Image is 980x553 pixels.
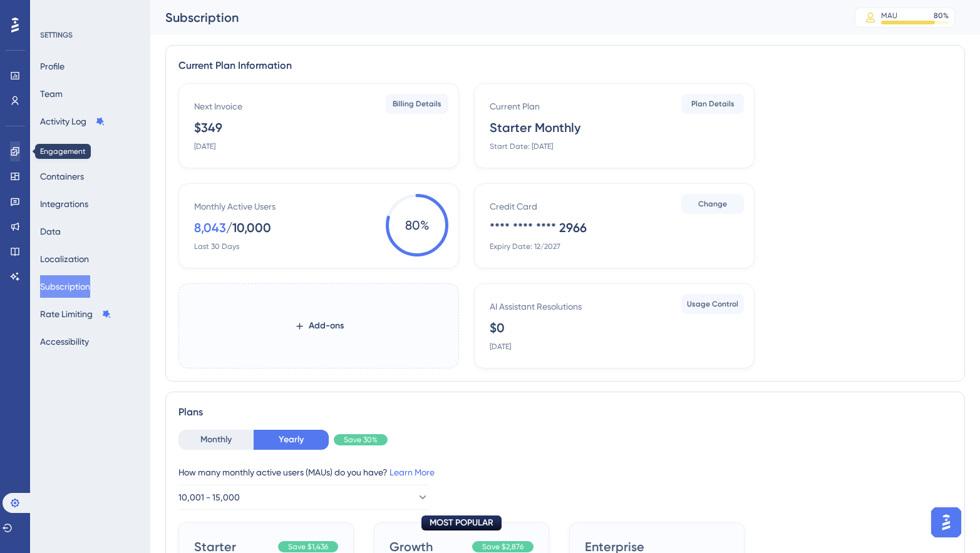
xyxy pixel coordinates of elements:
iframe: UserGuiding AI Assistant Launcher [927,504,965,541]
button: Activity Log [40,110,105,133]
div: Start Date: [DATE] [490,141,553,151]
div: MAU [881,11,897,21]
div: Last 30 Days [194,241,239,251]
button: Team [40,83,63,105]
button: Accessibility [40,330,89,353]
button: Containers [40,165,84,188]
button: Subscription [40,275,90,298]
button: Data [40,220,61,243]
div: Starter Monthly [490,119,580,136]
span: Save $1,436 [288,542,328,552]
div: Plans [178,405,952,420]
button: Rate Limiting [40,303,111,325]
button: Billing Details [386,94,448,114]
div: Credit Card [490,199,537,214]
div: SETTINGS [40,30,142,40]
div: MOST POPULAR [421,515,502,530]
button: Profile [40,55,64,78]
div: Current Plan [490,99,540,114]
span: Save 30% [344,435,378,445]
button: Installation [40,138,84,160]
button: Yearly [254,430,329,450]
button: Monthly [178,430,254,450]
span: Add-ons [309,318,344,333]
div: How many monthly active users (MAUs) do you have? [178,465,952,480]
div: Expiry Date: 12/2027 [490,241,560,251]
div: Next Invoice [194,99,242,114]
div: 80 % [934,11,949,21]
button: Localization [40,248,89,270]
div: $349 [194,119,222,136]
button: Integrations [40,193,88,215]
div: Monthly Active Users [194,199,276,214]
div: [DATE] [490,342,511,352]
span: Billing Details [393,99,441,109]
div: 8,043 [194,219,226,236]
div: / 10,000 [226,219,271,236]
button: Usage Control [681,294,744,314]
span: Plan Details [691,99,735,109]
span: Usage Control [687,299,738,309]
div: Current Plan Information [178,58,952,73]
button: 10,001 - 15,000 [178,485,429,510]
span: Change [698,199,727,209]
div: AI Assistant Resolutions [490,299,582,314]
span: 10,001 - 15,000 [178,490,240,505]
button: Change [681,194,744,214]
button: Add-ons [274,315,364,337]
a: Learn More [389,467,435,477]
button: Plan Details [681,94,744,114]
span: Save $2,876 [482,542,524,552]
div: [DATE] [194,141,215,151]
span: 80 % [386,194,448,256]
div: $0 [490,319,505,337]
div: Subscription [165,9,823,26]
